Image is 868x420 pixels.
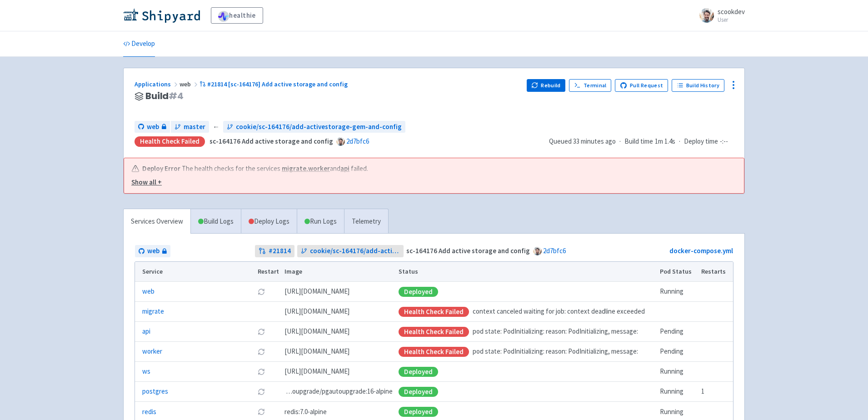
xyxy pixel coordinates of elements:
a: Telemetry [344,209,388,234]
a: Deploy Logs [241,209,297,234]
span: redis:7.0-alpine [284,407,327,417]
span: web [147,246,160,256]
a: migrate [282,164,306,173]
a: cookie/sc-164176/add-activestorage-gem-and-config [297,245,404,257]
a: Develop [123,31,155,57]
span: [DOMAIN_NAME][URL] [284,366,349,377]
span: scookdev [718,7,745,16]
div: · · [549,136,733,147]
strong: # 21814 [269,246,291,256]
span: web [180,80,200,88]
span: [DOMAIN_NAME][URL] [284,346,349,357]
div: Health check failed [399,347,469,357]
a: scookdev User [694,8,745,23]
td: 1 [698,382,733,402]
div: context canceled waiting for job: context deadline exceeded [399,306,654,317]
span: Build time [624,136,653,147]
a: docker-compose.yml [669,246,733,255]
a: worker [142,346,162,357]
a: healthie [211,7,263,24]
button: Restart pod [258,388,265,395]
a: Build Logs [191,209,241,234]
span: [DOMAIN_NAME][URL] [284,326,349,337]
div: Deployed [399,287,438,297]
span: 1m 1.4s [655,136,675,147]
img: Shipyard logo [123,8,200,23]
th: Restarts [698,262,733,282]
a: Build History [672,79,724,92]
a: Applications [135,80,180,88]
th: Status [396,262,657,282]
a: 2d7bfc6 [543,246,566,255]
a: cookie/sc-164176/add-activestorage-gem-and-config [223,121,405,133]
div: Deployed [399,407,438,417]
button: Restart pod [258,288,265,295]
span: cookie/sc-164176/add-activestorage-gem-and-config [236,122,402,132]
u: Show all + [131,178,162,186]
time: 33 minutes ago [573,137,616,145]
span: pgautoupgrade/pgautoupgrade:16-alpine [284,386,393,397]
td: Pending [657,322,698,342]
a: Services Overview [124,209,190,234]
span: Queued [549,137,616,145]
a: #21814 [sc-164176] Add active storage and config [200,80,349,88]
a: Pull Request [615,79,668,92]
strong: sc-164176 Add active storage and config [406,246,530,255]
span: ← [213,122,219,132]
span: cookie/sc-164176/add-activestorage-gem-and-config [310,246,400,256]
td: Running [657,362,698,382]
a: Terminal [569,79,611,92]
b: Deploy Error [142,164,180,174]
span: Deploy time [684,136,718,147]
span: web [147,122,159,132]
td: Running [657,382,698,402]
span: master [184,122,205,132]
button: Show all + [131,177,728,188]
a: worker [308,164,330,173]
a: Run Logs [297,209,344,234]
a: migrate [142,306,164,317]
th: Service [135,262,254,282]
span: Build [145,91,184,101]
a: web [135,245,170,257]
a: api [142,326,150,337]
div: Deployed [399,367,438,377]
a: 2d7bfc6 [346,137,369,145]
small: User [718,17,745,23]
span: # 4 [169,90,184,102]
a: web [135,121,170,133]
th: Image [282,262,396,282]
a: api [340,164,349,173]
span: [DOMAIN_NAME][URL] [284,306,349,317]
td: Pending [657,342,698,362]
button: Restart pod [258,368,265,375]
div: pod state: PodInitializing: reason: PodInitializing, message: [399,346,654,357]
div: pod state: PodInitializing: reason: PodInitializing, message: [399,326,654,337]
th: Pod Status [657,262,698,282]
div: Health check failed [399,327,469,337]
span: [DOMAIN_NAME][URL] [284,286,349,297]
a: postgres [142,386,168,397]
a: web [142,286,155,297]
a: redis [142,407,156,417]
a: #21814 [255,245,294,257]
div: Deployed [399,387,438,397]
div: Health check failed [135,136,205,147]
th: Restart [254,262,282,282]
a: master [171,121,209,133]
button: Restart pod [258,348,265,355]
span: The health checks for the services , and failed. [182,164,369,174]
button: Rebuild [527,79,566,92]
button: Restart pod [258,408,265,415]
div: Health check failed [399,307,469,317]
button: Restart pod [258,328,265,335]
td: Running [657,282,698,302]
strong: sc-164176 Add active storage and config [210,137,333,145]
a: ws [142,366,150,377]
span: -:-- [720,136,728,147]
